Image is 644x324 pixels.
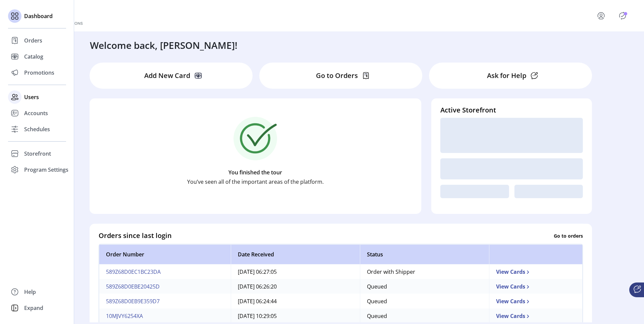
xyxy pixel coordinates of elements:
[360,309,489,323] td: Queued
[489,264,583,279] td: View Cards
[231,244,360,264] th: Date Received
[99,309,231,323] td: 10MJVY6254XA
[24,36,42,45] span: Orders
[360,264,489,279] td: Order with Shipper
[24,69,54,77] span: Promotions
[360,244,489,264] th: Status
[489,294,583,309] td: View Cards
[24,109,48,117] span: Accounts
[588,8,617,24] button: menu
[24,93,39,101] span: Users
[360,294,489,309] td: Queued
[24,125,50,133] span: Schedules
[99,279,231,294] td: 589Z68D0EBE20425D
[440,105,583,115] h4: Active Storefront
[360,279,489,294] td: Queued
[487,71,526,81] p: Ask for Help
[554,232,583,239] p: Go to orders
[24,150,51,158] span: Storefront
[24,53,43,61] span: Catalog
[316,71,358,81] p: Go to Orders
[187,178,324,186] p: You’ve seen all of the important areas of the platform.
[228,168,282,176] p: You finished the tour
[90,38,237,52] h3: Welcome back, [PERSON_NAME]!
[99,294,231,309] td: 589Z68D0EB9E359D7
[489,279,583,294] td: View Cards
[24,12,53,20] span: Dashboard
[231,264,360,279] td: [DATE] 06:27:05
[231,279,360,294] td: [DATE] 06:26:20
[99,231,172,241] h4: Orders since last login
[24,166,68,174] span: Program Settings
[231,294,360,309] td: [DATE] 06:24:44
[99,264,231,279] td: 589Z68D0EC1BC23DA
[617,10,628,21] button: Publisher Panel
[24,304,43,312] span: Expand
[144,71,190,81] p: Add New Card
[489,309,583,323] td: View Cards
[231,309,360,323] td: [DATE] 10:29:05
[99,244,231,264] th: Order Number
[24,288,36,296] span: Help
